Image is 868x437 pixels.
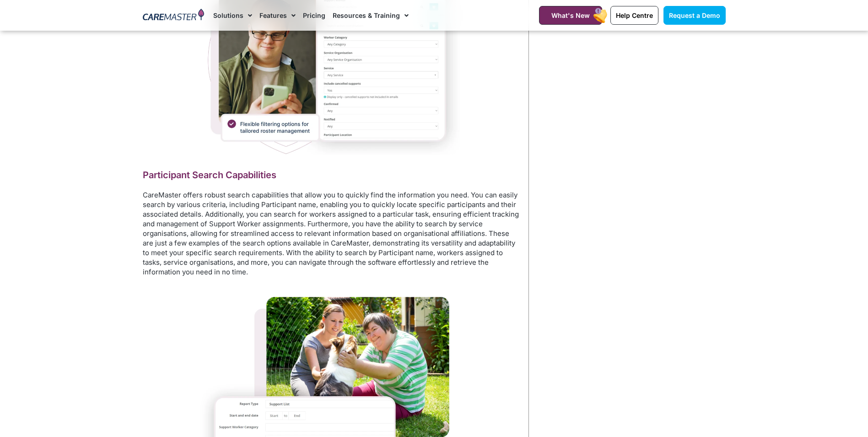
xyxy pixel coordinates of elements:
h2: Participant Search Capabilities [143,169,519,181]
span: Request a Demo [669,11,720,19]
span: Help Centre [616,11,653,19]
img: CareMaster Logo [143,9,205,22]
span: What's New [551,11,590,19]
a: Help Centre [610,6,658,25]
a: What's New [539,6,602,25]
p: CareMaster offers robust search capabilities that allow you to quickly find the information you n... [143,190,519,277]
a: Request a Demo [663,6,726,25]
